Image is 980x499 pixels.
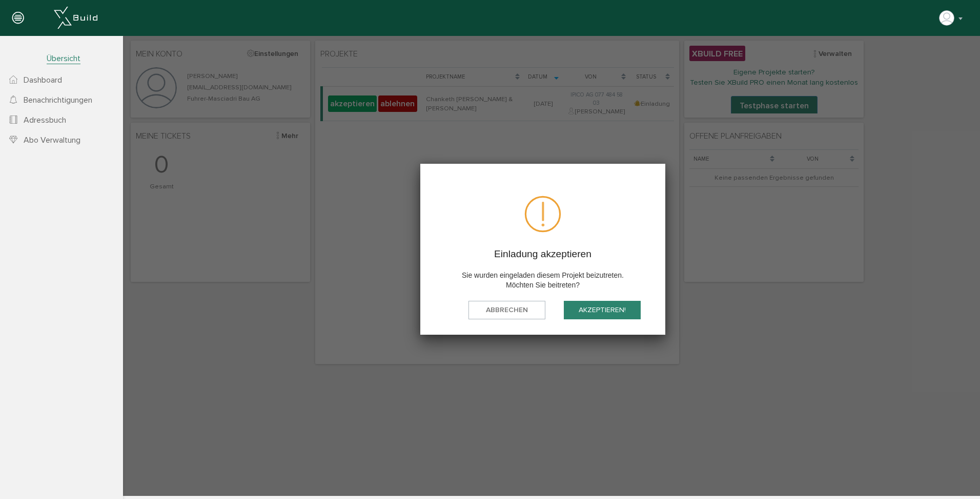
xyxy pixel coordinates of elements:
[24,135,80,145] span: Abo Verwaltung
[314,233,526,255] p: Sie wurden eingeladen diesem Projekt beizutreten. Möchten Sie beitreten?
[929,450,980,499] div: Chat-Widget
[441,265,518,284] button: akzeptieren!
[24,115,66,125] span: Adressbuch
[929,450,980,499] iframe: Chat Widget
[54,7,97,29] img: xBuild_Logo_Horizontal_White.png
[24,95,92,105] span: Benachrichtigungen
[345,265,422,284] button: Abbrechen
[314,213,526,225] h2: Einladung akzeptieren
[47,53,80,64] span: Übersicht
[24,75,62,85] span: Dashboard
